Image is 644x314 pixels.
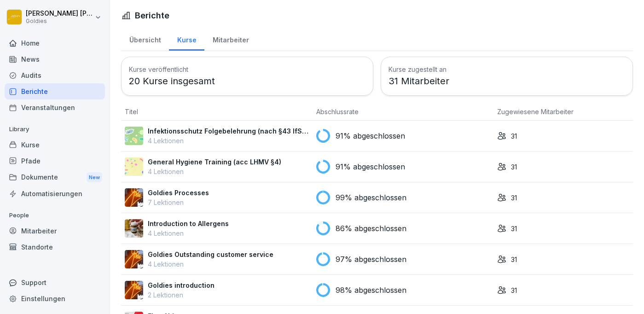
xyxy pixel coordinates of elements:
a: Übersicht [121,27,169,51]
p: 20 Kurse insgesamt [129,74,366,88]
img: tgff07aey9ahi6f4hltuk21p.png [125,127,143,145]
p: Goldies Outstanding customer service [148,250,273,259]
div: New [87,172,102,183]
p: 31 [511,131,517,141]
a: Berichte [5,83,105,99]
p: Infektionsschutz Folgebelehrung (nach §43 IfSG) [148,126,309,136]
p: Goldies Processes [148,188,209,198]
h1: Berichte [135,9,169,22]
img: dstmp2epwm636xymg8o1eqib.png [125,188,143,207]
p: 31 [511,285,517,295]
p: 31 [511,224,517,233]
img: p739flnsdh8gpse8zjqpm4at.png [125,250,143,268]
a: News [5,51,105,67]
p: General Hygiene Training (acc LHMV §4) [148,157,281,167]
a: Veranstaltungen [5,99,105,116]
p: Goldies [26,18,93,24]
th: Abschlussrate [313,103,493,121]
a: Home [5,35,105,51]
p: People [5,208,105,223]
p: 7 Lektionen [148,198,209,207]
img: dxikevl05c274fqjcx4fmktu.png [125,219,143,238]
a: Automatisierungen [5,186,105,202]
h3: Kurse zugestellt an [389,64,625,74]
p: 91% abgeschlossen [336,130,405,141]
p: 4 Lektionen [148,167,281,176]
p: 4 Lektionen [148,259,273,269]
p: 97% abgeschlossen [336,254,406,265]
a: Pfade [5,153,105,169]
a: DokumenteNew [5,169,105,186]
span: Titel [125,108,138,116]
p: 4 Lektionen [148,136,309,145]
p: 31 [511,255,517,264]
p: 31 [511,162,517,172]
span: Zugewiesene Mitarbeiter [497,108,574,116]
p: Introduction to Allergens [148,219,229,228]
img: xhwwoh3j1t8jhueqc8254ve9.png [125,281,143,299]
a: Audits [5,67,105,83]
div: Support [5,274,105,291]
a: Mitarbeiter [204,27,257,51]
p: Library [5,122,105,137]
p: 4 Lektionen [148,228,229,238]
p: [PERSON_NAME] [PERSON_NAME] [26,10,93,17]
p: 98% abgeschlossen [336,285,406,296]
a: Kurse [5,137,105,153]
p: 86% abgeschlossen [336,223,406,234]
p: 31 Mitarbeiter [389,74,625,88]
a: Kurse [169,27,204,51]
div: Dokumente [5,169,105,186]
h3: Kurse veröffentlicht [129,64,366,74]
p: 2 Lektionen [148,290,215,300]
img: rd8noi9myd5hshrmayjayi2t.png [125,157,143,176]
p: 99% abgeschlossen [336,192,406,203]
p: 91% abgeschlossen [336,161,405,172]
a: Standorte [5,239,105,255]
p: Goldies introduction [148,280,215,290]
p: 31 [511,193,517,203]
a: Einstellungen [5,291,105,307]
a: Mitarbeiter [5,223,105,239]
